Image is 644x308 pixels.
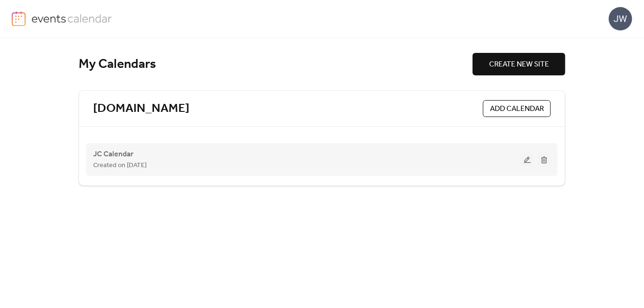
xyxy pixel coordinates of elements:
span: Created on [DATE] [93,160,146,171]
a: [DOMAIN_NAME] [93,101,190,117]
button: ADD CALENDAR [483,100,551,117]
button: CREATE NEW SITE [473,53,565,75]
img: logo-type [31,11,112,25]
div: JW [609,7,632,30]
span: ADD CALENDAR [490,103,544,115]
a: JC Calendar [93,152,133,157]
img: logo [12,11,26,26]
span: JC Calendar [93,149,133,160]
span: CREATE NEW SITE [489,59,549,70]
div: My Calendars [79,56,473,73]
